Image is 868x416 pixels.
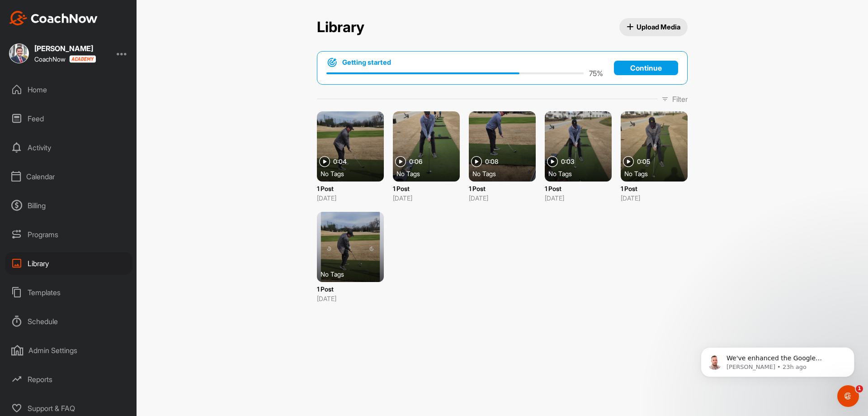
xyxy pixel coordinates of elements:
p: 1 Post [469,184,536,193]
span: 0:06 [409,158,422,165]
p: 1 Post [393,184,460,193]
div: Activity [5,136,132,159]
p: [DATE] [393,193,460,203]
a: Continue [614,61,678,75]
div: Admin Settings [5,339,132,362]
span: 0:08 [485,158,498,165]
iframe: Intercom notifications message [687,328,868,392]
div: Calendar [5,165,132,188]
p: 1 Post [317,284,384,294]
img: play [547,156,558,167]
img: play [395,156,406,167]
div: Feed [5,107,132,130]
p: 1 Post [621,184,688,193]
p: [DATE] [621,193,688,203]
iframe: Intercom live chat [837,385,859,407]
button: Upload Media [619,18,688,36]
p: [DATE] [317,193,384,203]
p: Filter [672,94,688,105]
img: CoachNow acadmey [69,55,96,63]
div: CoachNow [34,55,96,63]
span: 0:03 [561,158,575,165]
div: Library [5,252,132,275]
img: bullseye [326,57,338,68]
p: Message from Alex, sent 23h ago [39,35,156,43]
span: We've enhanced the Google Calendar integration for a more seamless experience. If you haven't lin... [39,26,153,133]
img: play [623,156,634,167]
div: No Tags [396,169,463,178]
div: Programs [5,223,132,246]
img: square_d323191d486cf8d31669c9ac1fd8c87e.jpg [9,43,29,63]
div: No Tags [321,269,387,278]
div: Billing [5,194,132,217]
span: 0:04 [333,158,347,165]
p: 1 Post [545,184,612,193]
p: [DATE] [545,193,612,203]
h2: Library [317,19,364,36]
div: No Tags [321,169,387,178]
div: No Tags [624,169,691,178]
span: Upload Media [627,22,681,32]
h1: Getting started [342,57,391,67]
p: [DATE] [469,193,536,203]
div: [PERSON_NAME] [34,45,96,52]
div: Home [5,78,132,101]
div: No Tags [548,169,615,178]
p: [DATE] [317,294,384,303]
span: 1 [856,385,863,392]
div: Schedule [5,310,132,333]
span: 0:05 [637,158,650,165]
div: Templates [5,281,132,304]
p: 75 % [589,68,603,79]
img: play [319,156,330,167]
div: Reports [5,368,132,391]
p: 1 Post [317,184,384,193]
img: CoachNow [9,11,98,25]
div: No Tags [472,169,539,178]
img: play [471,156,482,167]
